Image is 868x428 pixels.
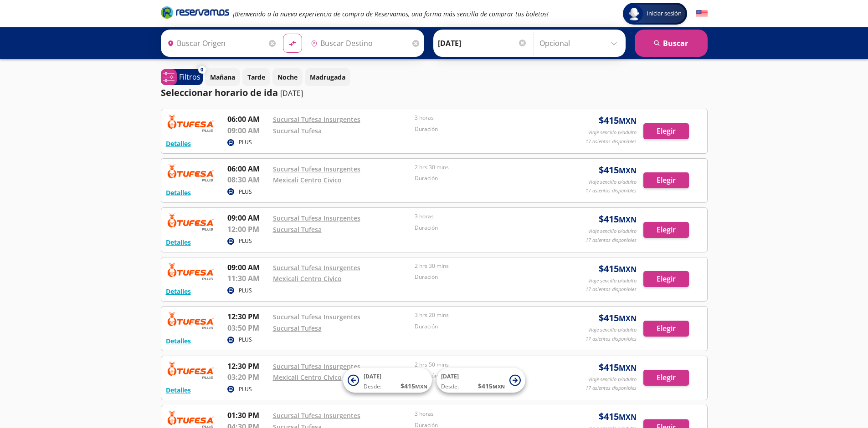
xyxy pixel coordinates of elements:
p: 11:30 AM [227,273,268,284]
span: $ 415 [599,212,637,226]
p: [DATE] [280,88,303,99]
button: Detalles [166,385,191,395]
img: RESERVAMOS [166,114,216,132]
p: PLUS [239,385,252,393]
button: Detalles [166,139,191,148]
p: PLUS [239,188,252,196]
img: RESERVAMOS [166,212,216,231]
p: Tarde [247,72,265,82]
p: 3 horas [415,212,552,221]
p: 3 horas [415,410,552,418]
button: Elegir [643,271,689,287]
p: Noche [277,72,298,82]
p: 17 asientos disponibles [586,187,637,195]
button: Detalles [166,188,191,197]
a: Sucursal Tufesa [273,126,322,135]
span: $ 415 [478,381,505,391]
p: PLUS [239,336,252,344]
button: Detalles [166,237,191,247]
small: MXN [619,215,637,225]
p: 2 hrs 30 mins [415,262,552,270]
p: 2 hrs 50 mins [415,361,552,369]
p: 3 hrs 20 mins [415,311,552,319]
p: 03:20 PM [227,372,268,383]
input: Buscar Destino [307,32,410,55]
a: Sucursal Tufesa Insurgentes [273,362,360,371]
p: 17 asientos disponibles [586,237,637,244]
p: Viaje sencillo p/adulto [588,227,637,235]
span: [DATE] [364,373,381,380]
small: MXN [619,363,637,373]
p: Duración [415,322,552,331]
button: Elegir [643,172,689,188]
button: [DATE]Desde:$415MXN [343,368,432,393]
p: 17 asientos disponibles [586,138,637,146]
small: MXN [619,412,637,422]
span: $ 415 [401,381,427,391]
p: Duración [415,174,552,182]
input: Opcional [539,32,621,55]
a: Sucursal Tufesa Insurgentes [273,115,360,124]
p: Viaje sencillo p/adulto [588,178,637,186]
p: 01:30 PM [227,410,268,421]
button: Detalles [166,336,191,346]
p: 3 horas [415,114,552,122]
a: Sucursal Tufesa [273,324,322,332]
a: Brand Logo [161,5,229,22]
button: 0Filtros [161,69,203,85]
a: Sucursal Tufesa Insurgentes [273,312,360,321]
p: 2 hrs 30 mins [415,163,552,171]
p: 09:00 AM [227,212,268,223]
p: Duración [415,273,552,281]
span: $ 415 [599,114,637,127]
p: Mañana [210,72,235,82]
img: RESERVAMOS [166,311,216,329]
button: Noche [272,68,303,86]
p: 17 asientos disponibles [586,335,637,343]
p: Viaje sencillo p/adulto [588,376,637,383]
small: MXN [415,383,427,390]
p: Viaje sencillo p/adulto [588,129,637,136]
button: Buscar [635,30,708,57]
p: Duración [415,224,552,232]
img: RESERVAMOS [166,262,216,280]
p: Duración [415,125,552,133]
p: Seleccionar horario de ida [161,86,278,100]
p: Viaje sencillo p/adulto [588,277,637,285]
button: Elegir [643,222,689,238]
p: 17 asientos disponibles [586,384,637,392]
button: Detalles [166,287,191,296]
a: Sucursal Tufesa Insurgentes [273,165,360,173]
a: Sucursal Tufesa Insurgentes [273,411,360,420]
button: Tarde [242,68,270,86]
span: $ 415 [599,410,637,423]
p: PLUS [239,138,252,146]
button: Elegir [643,321,689,337]
span: $ 415 [599,361,637,374]
a: Sucursal Tufesa [273,225,322,234]
small: MXN [619,116,637,126]
small: MXN [619,166,637,176]
p: 12:30 PM [227,311,268,322]
span: 0 [200,66,203,74]
a: Mexicali Centro Civico [273,373,342,382]
em: ¡Bienvenido a la nueva experiencia de compra de Reservamos, una forma más sencilla de comprar tus... [233,10,549,18]
button: English [696,8,708,20]
span: $ 415 [599,311,637,325]
a: Mexicali Centro Civico [273,176,342,184]
p: 06:00 AM [227,163,268,174]
p: 03:50 PM [227,322,268,333]
p: PLUS [239,237,252,245]
img: RESERVAMOS [166,163,216,181]
p: 08:30 AM [227,174,268,185]
span: Iniciar sesión [643,9,685,18]
i: Brand Logo [161,5,229,19]
p: 17 asientos disponibles [586,286,637,293]
span: Desde: [441,383,459,391]
a: Sucursal Tufesa Insurgentes [273,214,360,222]
p: Madrugada [310,72,345,82]
p: PLUS [239,287,252,295]
button: Madrugada [305,68,350,86]
span: Desde: [364,383,381,391]
p: 12:00 PM [227,224,268,235]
